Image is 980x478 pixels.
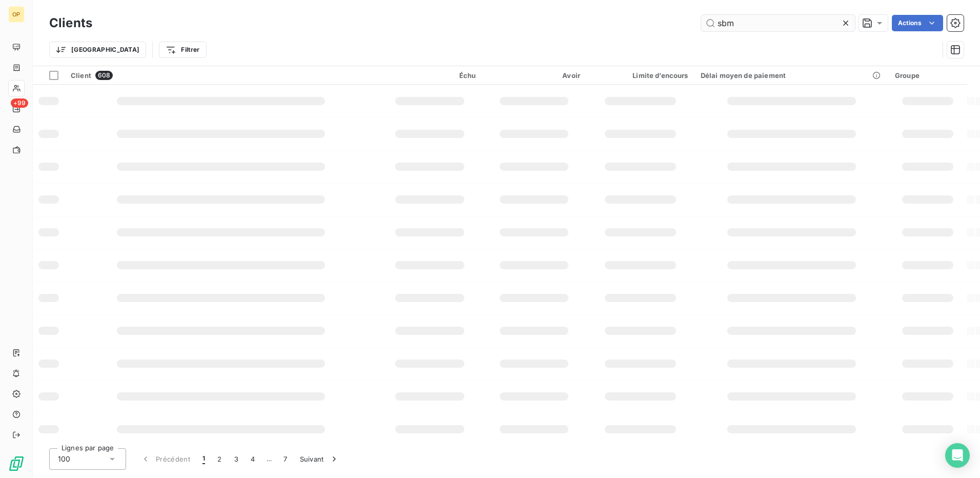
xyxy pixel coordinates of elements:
[159,42,206,58] button: Filtrer
[49,14,92,32] h3: Clients
[211,448,228,470] button: 2
[892,15,943,31] button: Actions
[895,71,961,79] div: Groupe
[277,448,293,470] button: 7
[49,42,146,58] button: [GEOGRAPHIC_DATA]
[196,448,211,470] button: 1
[228,448,244,470] button: 3
[701,71,883,79] div: Délai moyen de paiement
[95,71,113,80] span: 608
[58,454,70,464] span: 100
[244,448,261,470] button: 4
[488,71,580,79] div: Avoir
[8,6,25,23] div: OP
[8,455,25,472] img: Logo LeanPay
[294,448,345,470] button: Suivant
[593,71,688,79] div: Limite d’encours
[261,451,277,467] span: …
[202,454,205,464] span: 1
[384,71,476,79] div: Échu
[945,443,970,468] div: Open Intercom Messenger
[701,15,855,31] input: Rechercher
[71,71,91,79] span: Client
[11,98,28,108] span: +99
[134,448,196,470] button: Précédent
